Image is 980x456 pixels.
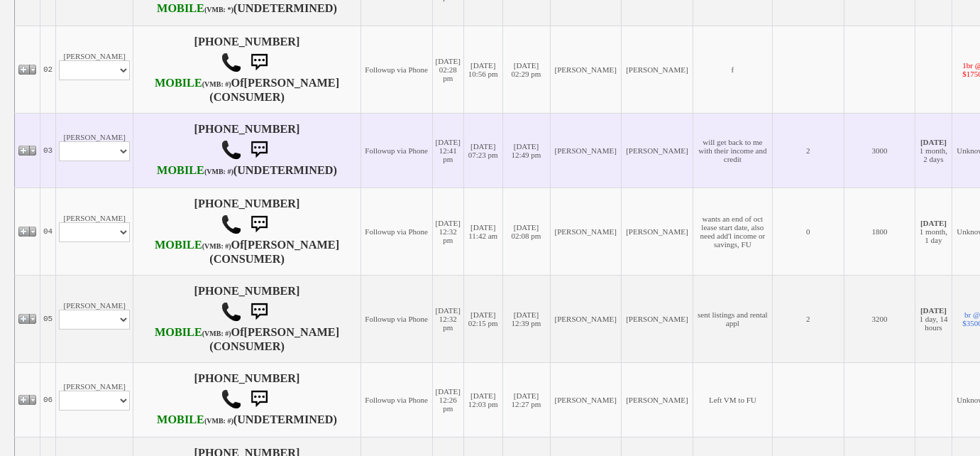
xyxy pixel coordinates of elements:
[56,26,133,113] td: [PERSON_NAME]
[244,326,340,339] b: [PERSON_NAME]
[221,52,242,73] img: call.png
[622,362,693,437] td: [PERSON_NAME]
[502,26,550,113] td: [DATE] 02:29 pm
[502,113,550,188] td: [DATE] 12:49 pm
[157,2,204,15] font: MOBILE
[40,26,56,113] td: 02
[244,77,340,89] b: [PERSON_NAME]
[157,413,204,426] font: MOBILE
[693,362,772,437] td: Left VM to FU
[155,77,202,89] font: MOBILE
[920,219,947,227] b: [DATE]
[157,2,233,15] b: Verizon Wireless
[136,372,358,428] h4: [PHONE_NUMBER] (UNDETERMINED)
[550,362,622,437] td: [PERSON_NAME]
[245,385,273,413] img: sms.png
[221,214,242,235] img: call.png
[204,417,233,425] font: (VMB: #)
[463,26,502,113] td: [DATE] 10:56 pm
[202,242,231,250] font: (VMB: #)
[915,113,952,188] td: 1 month, 2 days
[550,26,622,113] td: [PERSON_NAME]
[915,275,952,362] td: 1 day, 14 hours
[245,48,273,77] img: sms.png
[550,275,622,362] td: [PERSON_NAME]
[204,6,233,13] font: (VMB: *)
[56,188,133,275] td: [PERSON_NAME]
[245,136,273,164] img: sms.png
[56,275,133,362] td: [PERSON_NAME]
[157,164,204,177] font: MOBILE
[360,275,432,362] td: Followup via Phone
[550,113,622,188] td: [PERSON_NAME]
[360,188,432,275] td: Followup via Phone
[136,285,358,353] h4: [PHONE_NUMBER] Of (CONSUMER)
[221,301,242,322] img: call.png
[56,113,133,188] td: [PERSON_NAME]
[773,113,844,188] td: 2
[844,113,915,188] td: 3000
[245,298,273,326] img: sms.png
[40,275,56,362] td: 05
[155,239,202,251] font: MOBILE
[622,113,693,188] td: [PERSON_NAME]
[244,239,340,251] b: [PERSON_NAME]
[502,188,550,275] td: [DATE] 02:08 pm
[622,188,693,275] td: [PERSON_NAME]
[844,275,915,362] td: 3200
[844,188,915,275] td: 1800
[693,188,772,275] td: wants an end of oct lease start date, also need add'l income or savings, FU
[463,113,502,188] td: [DATE] 07:23 pm
[915,188,952,275] td: 1 month, 1 day
[221,389,242,410] img: call.png
[693,26,772,113] td: f
[360,113,432,188] td: Followup via Phone
[432,362,463,437] td: [DATE] 12:26 pm
[155,239,231,251] b: T-Mobile USA, Inc.
[136,123,358,178] h4: [PHONE_NUMBER] (UNDETERMINED)
[550,188,622,275] td: [PERSON_NAME]
[463,275,502,362] td: [DATE] 02:15 pm
[245,210,273,239] img: sms.png
[502,275,550,362] td: [DATE] 12:39 pm
[202,330,231,337] font: (VMB: #)
[622,26,693,113] td: [PERSON_NAME]
[360,362,432,437] td: Followup via Phone
[432,188,463,275] td: [DATE] 12:32 pm
[693,113,772,188] td: will get back to me with their income and credit
[40,362,56,437] td: 06
[204,168,233,175] font: (VMB: #)
[157,413,233,426] b: T-Mobile USA, Inc.
[202,80,231,88] font: (VMB: #)
[40,188,56,275] td: 04
[622,275,693,362] td: [PERSON_NAME]
[155,326,231,339] b: T-Mobile USA, Inc.
[136,36,358,104] h4: [PHONE_NUMBER] Of (CONSUMER)
[155,77,231,89] b: T-Mobile USA, Inc.
[773,275,844,362] td: 2
[360,26,432,113] td: Followup via Phone
[40,113,56,188] td: 03
[157,164,233,177] b: AT&T Wireless
[432,275,463,362] td: [DATE] 12:32 pm
[920,138,947,146] b: [DATE]
[502,362,550,437] td: [DATE] 12:27 pm
[221,139,242,161] img: call.png
[773,188,844,275] td: 0
[463,188,502,275] td: [DATE] 11:42 am
[56,362,133,437] td: [PERSON_NAME]
[136,197,358,266] h4: [PHONE_NUMBER] Of (CONSUMER)
[432,113,463,188] td: [DATE] 12:41 pm
[432,26,463,113] td: [DATE] 02:28 pm
[693,275,772,362] td: sent listings and rental appl
[463,362,502,437] td: [DATE] 12:03 pm
[155,326,202,339] font: MOBILE
[920,306,947,315] b: [DATE]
